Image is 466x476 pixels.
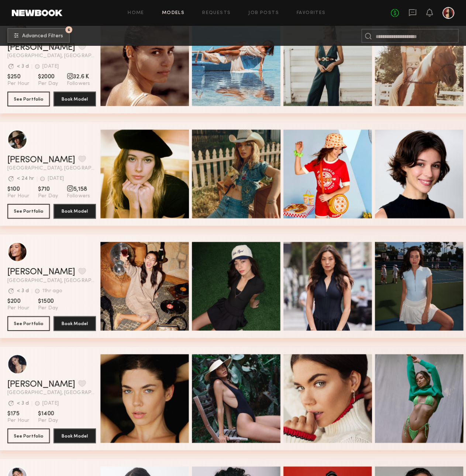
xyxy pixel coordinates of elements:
a: Favorites [297,11,326,16]
div: < 3 d [17,288,29,294]
a: Job Posts [248,11,279,16]
span: Followers [67,193,90,199]
button: Book Model [53,92,96,106]
span: Per Hour [7,81,29,87]
div: [DATE] [42,401,59,406]
span: Per Hour [7,193,29,199]
button: Book Model [53,204,96,219]
div: < 24 hr [17,176,34,181]
a: [PERSON_NAME] [7,380,75,389]
span: $250 [7,73,29,81]
span: [GEOGRAPHIC_DATA], [GEOGRAPHIC_DATA] [7,390,96,395]
button: See Portfolio [7,204,50,219]
button: Book Model [53,428,96,443]
span: [GEOGRAPHIC_DATA], [GEOGRAPHIC_DATA] [7,278,96,283]
div: < 3 d [17,64,29,69]
a: Home [128,11,144,16]
a: [PERSON_NAME] [7,268,75,277]
span: Advanced Filters [22,34,63,39]
div: [DATE] [48,176,64,181]
span: $175 [7,410,29,417]
button: See Portfolio [7,316,50,331]
a: [PERSON_NAME] [7,43,75,52]
button: See Portfolio [7,92,50,106]
span: [GEOGRAPHIC_DATA], [GEOGRAPHIC_DATA] [7,166,96,171]
span: Per Day [38,193,58,199]
span: $1400 [38,410,58,417]
button: Book Model [53,316,96,331]
div: 11hr ago [42,288,62,294]
span: $2000 [38,73,58,81]
span: [GEOGRAPHIC_DATA], [GEOGRAPHIC_DATA] [7,54,96,59]
span: Per Day [38,81,58,87]
a: Requests [202,11,231,16]
a: Models [162,11,184,16]
a: [PERSON_NAME] [7,155,75,164]
button: 6Advanced Filters [7,28,70,43]
span: 5,158 [67,185,90,193]
span: 32.6 K [67,73,90,81]
span: 6 [68,28,70,31]
span: $1500 [38,298,58,305]
span: Per Day [38,305,58,312]
span: Per Hour [7,305,29,312]
span: Per Day [38,417,58,424]
span: Per Hour [7,417,29,424]
span: Followers [67,81,90,87]
div: [DATE] [42,64,59,69]
div: < 3 d [17,401,29,406]
span: $100 [7,185,29,193]
button: See Portfolio [7,428,50,443]
span: $200 [7,298,29,305]
span: $710 [38,185,58,193]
